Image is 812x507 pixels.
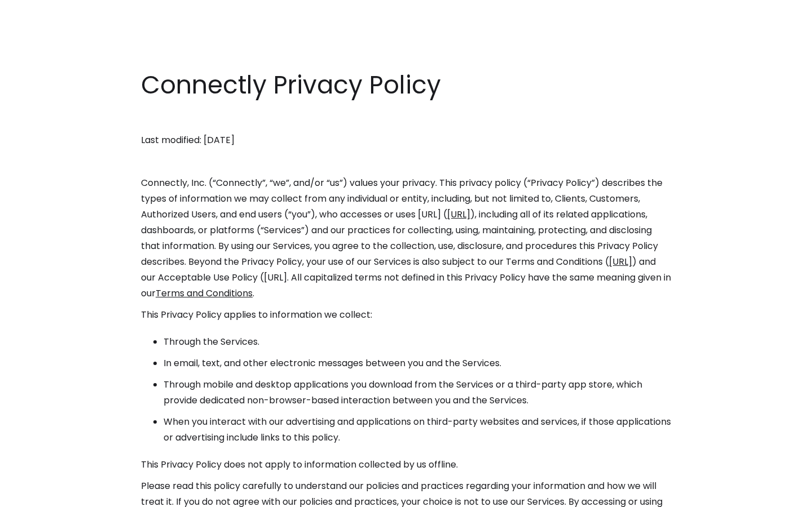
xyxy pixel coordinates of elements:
[164,377,671,408] li: Through mobile and desktop applications you download from the Services or a third-party app store...
[156,287,253,300] a: Terms and Conditions
[141,68,671,103] h1: Connectly Privacy Policy
[164,355,671,371] li: In email, text, and other electronic messages between you and the Services.
[141,307,671,323] p: This Privacy Policy applies to information we collect:
[141,132,671,148] p: Last modified: [DATE]
[609,255,632,268] a: [URL]
[164,334,671,350] li: Through the Services.
[141,111,671,127] p: ‍
[141,154,671,170] p: ‍
[164,414,671,446] li: When you interact with our advertising and applications on third-party websites and services, if ...
[141,175,671,301] p: Connectly, Inc. (“Connectly”, “we”, and/or “us”) values your privacy. This privacy policy (“Priva...
[447,208,470,221] a: [URL]
[141,457,671,473] p: This Privacy Policy does not apply to information collected by us offline.
[11,486,68,503] aside: Language selected: English
[23,487,68,503] ul: Language list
